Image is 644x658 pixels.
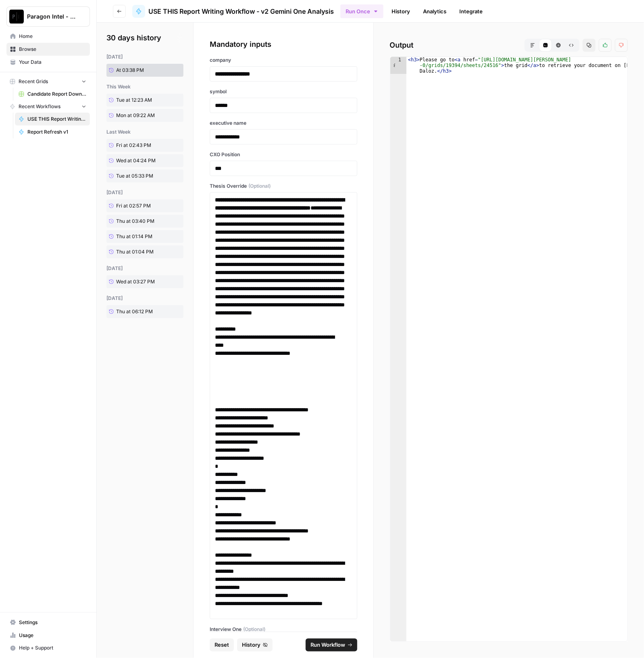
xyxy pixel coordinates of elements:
button: Help + Support [6,642,90,655]
button: Recent Grids [6,75,90,88]
div: [DATE] [106,295,183,302]
a: Thu at 06:12 PM [106,305,167,318]
a: Tue at 12:23 AM [106,94,167,107]
span: Report Refresh v1 [27,128,86,136]
a: Usage [6,629,90,642]
span: Paragon Intel - Bill / Ty / [PERSON_NAME] R&D [27,13,76,21]
label: executive name [210,119,357,127]
button: Workspace: Paragon Intel - Bill / Ty / Colby R&D [6,6,90,27]
div: 1 [390,57,406,74]
span: History [242,641,261,649]
span: Tue at 12:23 AM [116,96,152,104]
span: Usage [19,632,86,639]
a: Wed at 03:27 PM [106,275,167,288]
div: Mandatory inputs [210,39,357,50]
div: this week [106,83,183,90]
a: USE THIS Report Writing Workflow - v2 Gemini One Analysis [15,113,90,126]
span: Your Data [19,59,86,66]
h2: 30 days history [106,32,183,44]
span: Settings [19,619,86,626]
span: Thu at 06:12 PM [116,308,153,315]
a: Tue at 05:33 PM [106,170,167,182]
div: [DATE] [106,53,183,61]
a: At 03:38 PM [106,64,167,77]
span: (Optional) [243,626,265,633]
a: Thu at 01:04 PM [106,245,167,258]
span: Fri at 02:57 PM [116,202,151,210]
span: (Optional) [248,182,271,190]
span: Fri at 02:43 PM [116,142,151,149]
a: Wed at 04:24 PM [106,154,167,167]
span: Recent Grids [19,78,48,85]
a: Settings [6,616,90,629]
img: Paragon Intel - Bill / Ty / Colby R&D Logo [9,9,24,24]
a: Browse [6,43,90,56]
button: Reset [210,639,234,652]
h2: Output [390,39,628,52]
a: Fri at 02:43 PM [106,139,167,152]
span: Candidate Report Download Sheet [27,90,86,98]
span: At 03:38 PM [116,67,144,74]
a: Fri at 02:57 PM [106,199,167,212]
a: Home [6,30,90,43]
a: Integrate [454,5,488,18]
span: Home [19,33,86,40]
button: History [237,639,273,652]
label: CXO Position [210,151,357,158]
div: [DATE] [106,265,183,272]
span: Reset [215,641,229,649]
a: Analytics [418,5,451,18]
label: company [210,57,357,64]
span: Recent Workflows [19,103,60,110]
a: Mon at 09:22 AM [106,109,167,122]
span: USE THIS Report Writing Workflow - v2 Gemini One Analysis [148,6,334,16]
div: [DATE] [106,189,183,196]
a: Report Refresh v1 [15,126,90,138]
a: Thu at 01:14 PM [106,230,167,243]
span: Thu at 03:40 PM [116,218,154,225]
label: Thesis Override [210,182,357,190]
span: Help + Support [19,645,86,652]
span: Wed at 03:27 PM [116,278,155,285]
span: Run Workflow [311,641,345,649]
span: Mon at 09:22 AM [116,112,155,119]
button: Run Once [340,4,383,18]
a: USE THIS Report Writing Workflow - v2 Gemini One Analysis [132,5,334,18]
div: last week [106,128,183,136]
a: Thu at 03:40 PM [106,215,167,228]
span: Tue at 05:33 PM [116,172,153,180]
label: symbol [210,88,357,95]
a: Your Data [6,56,90,69]
span: Thu at 01:04 PM [116,248,154,256]
a: Candidate Report Download Sheet [15,88,90,101]
a: History [387,5,415,18]
span: Thu at 01:14 PM [116,233,152,240]
span: Browse [19,46,86,53]
button: Run Workflow [306,639,357,652]
button: Recent Workflows [6,101,90,113]
span: Wed at 04:24 PM [116,157,156,164]
label: Interview One [210,626,357,633]
span: USE THIS Report Writing Workflow - v2 Gemini One Analysis [27,115,86,123]
span: Info, read annotations row 1 [390,57,398,63]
